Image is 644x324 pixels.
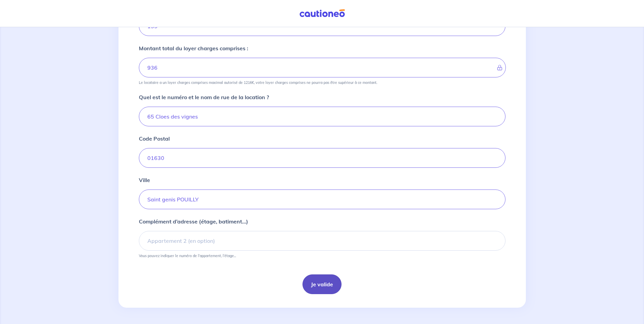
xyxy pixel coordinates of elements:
p: Quel est le numéro et le nom de rue de la location ? [139,93,269,101]
button: Je valide [302,274,342,294]
input: Appartement 2 (en option) [139,231,505,251]
img: Cautioneo [297,9,348,18]
p: Le locataire a un loyer charges comprises maximal autorisé de 1216€, votre loyer charges comprise... [139,80,377,85]
input: Ex: 165 avenue de Bretagne [139,107,505,126]
p: Ville [139,176,150,184]
p: Vous pouvez indiquer le numéro de l’appartement, l’étage... [139,253,236,258]
input: Ex: 59000 [139,148,505,168]
p: Montant total du loyer charges comprises : [139,44,248,52]
p: Complément d’adresse (étage, batiment...) [139,217,248,226]
input: Ex: Lille [139,190,505,209]
p: Code Postal [139,134,170,143]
